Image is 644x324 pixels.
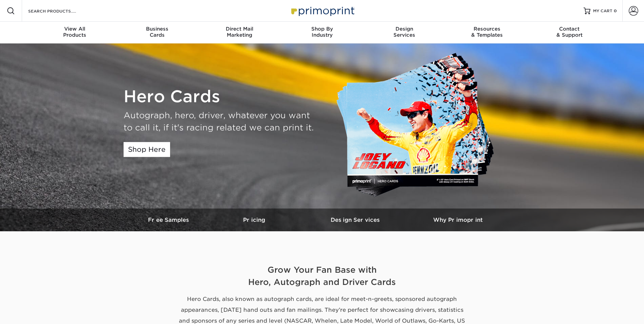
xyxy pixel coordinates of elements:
span: Shop By [281,26,363,32]
div: Services [363,26,446,38]
a: BusinessCards [116,22,198,43]
a: Shop Here [124,142,170,157]
h3: Design Services [305,217,407,223]
input: SEARCH PRODUCTS..... [27,7,94,15]
span: Business [116,26,198,32]
a: Why Primoprint [407,209,509,231]
div: Cards [116,26,198,38]
a: Direct MailMarketing [198,22,281,43]
a: Shop ByIndustry [281,22,363,43]
a: DesignServices [363,22,446,43]
span: Contact [528,26,611,32]
h2: Grow Your Fan Base with Hero, Autograph and Driver Cards [124,264,521,288]
h3: Free Samples [135,217,203,223]
a: Pricing [203,209,305,231]
h3: Why Primoprint [407,217,509,223]
img: Primoprint [288,3,356,18]
a: Free Samples [135,209,203,231]
span: Design [363,26,446,32]
h1: Hero Cards [124,87,317,107]
span: View All [34,26,116,32]
span: Resources [446,26,528,32]
span: Direct Mail [198,26,281,32]
div: & Templates [446,26,528,38]
h3: Pricing [203,217,305,223]
span: MY CART [593,8,612,14]
img: Custom Hero Cards [336,52,502,200]
a: Contact& Support [528,22,611,43]
div: Products [34,26,116,38]
a: Design Services [305,209,407,231]
div: Autograph, hero, driver, whatever you want to call it, if it's racing related we can print it. [124,109,317,134]
div: Marketing [198,26,281,38]
a: View AllProducts [34,22,116,43]
span: 0 [614,8,617,13]
div: Industry [281,26,363,38]
a: Resources& Templates [446,22,528,43]
div: & Support [528,26,611,38]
